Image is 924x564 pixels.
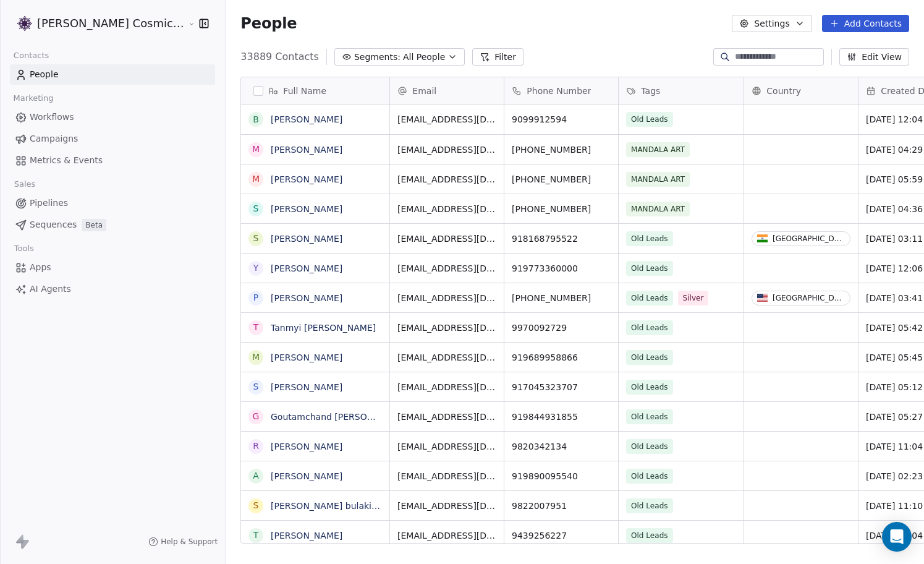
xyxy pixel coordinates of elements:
[271,442,342,451] a: [PERSON_NAME]
[397,113,496,126] span: [EMAIL_ADDRESS][DOMAIN_NAME]
[283,85,326,97] span: Full Name
[766,85,801,97] span: Country
[626,439,673,454] span: Old Leads
[253,410,260,423] div: G
[839,48,909,66] button: Edit View
[512,113,611,126] span: 9099912594
[253,499,259,512] div: S
[626,291,673,305] span: Old Leads
[241,105,390,544] div: grid
[512,233,611,245] span: 918168795522
[512,262,611,275] span: 919773360000
[253,321,259,334] div: T
[253,202,259,215] div: S
[271,501,461,511] a: [PERSON_NAME] bulakidas [PERSON_NAME]
[403,51,445,64] span: All People
[252,351,260,364] div: M
[626,409,673,424] span: Old Leads
[253,262,259,275] div: Y
[626,320,673,335] span: Old Leads
[512,173,611,186] span: [PHONE_NUMBER]
[626,380,673,395] span: Old Leads
[271,293,342,303] a: [PERSON_NAME]
[271,323,376,333] a: Tanmyi [PERSON_NAME]
[30,218,77,231] span: Sequences
[252,143,260,156] div: M
[271,471,342,481] a: [PERSON_NAME]
[773,234,845,243] div: [GEOGRAPHIC_DATA]
[390,77,504,104] div: Email
[271,352,342,362] a: [PERSON_NAME]
[354,51,401,64] span: Segments:
[397,351,496,364] span: [EMAIL_ADDRESS][DOMAIN_NAME]
[641,85,660,97] span: Tags
[10,64,215,85] a: People
[253,291,258,304] div: P
[512,143,611,156] span: [PHONE_NUMBER]
[37,15,185,32] span: [PERSON_NAME] Cosmic Academy LLP
[626,261,673,276] span: Old Leads
[8,46,54,65] span: Contacts
[253,529,259,542] div: T
[512,411,611,423] span: 919844931855
[10,257,215,278] a: Apps
[397,233,496,245] span: [EMAIL_ADDRESS][DOMAIN_NAME]
[240,14,297,33] span: People
[271,204,342,214] a: [PERSON_NAME]
[626,142,690,157] span: MANDALA ART
[744,77,858,104] div: Country
[10,129,215,149] a: Campaigns
[397,470,496,482] span: [EMAIL_ADDRESS][DOMAIN_NAME]
[9,175,41,194] span: Sales
[626,231,673,246] span: Old Leads
[512,351,611,364] span: 919689958866
[512,203,611,215] span: [PHONE_NUMBER]
[397,143,496,156] span: [EMAIL_ADDRESS][DOMAIN_NAME]
[271,263,342,273] a: [PERSON_NAME]
[626,112,673,127] span: Old Leads
[241,77,389,104] div: Full Name
[161,537,218,547] span: Help & Support
[527,85,591,97] span: Phone Number
[148,537,218,547] a: Help & Support
[271,382,342,392] a: [PERSON_NAME]
[626,202,690,216] span: MANDALA ART
[240,49,319,64] span: 33889 Contacts
[397,411,496,423] span: [EMAIL_ADDRESS][DOMAIN_NAME]
[397,173,496,186] span: [EMAIL_ADDRESS][DOMAIN_NAME]
[30,132,78,145] span: Campaigns
[252,173,260,186] div: M
[626,469,673,484] span: Old Leads
[732,15,812,32] button: Settings
[10,107,215,127] a: Workflows
[472,48,523,66] button: Filter
[30,261,51,274] span: Apps
[271,234,342,244] a: [PERSON_NAME]
[882,522,912,552] div: Open Intercom Messenger
[397,529,496,542] span: [EMAIL_ADDRESS][DOMAIN_NAME]
[412,85,436,97] span: Email
[8,89,59,108] span: Marketing
[17,16,32,31] img: Logo_Properly_Aligned.png
[271,114,342,124] a: [PERSON_NAME]
[10,279,215,299] a: AI Agents
[271,145,342,155] a: [PERSON_NAME]
[397,322,496,334] span: [EMAIL_ADDRESS][DOMAIN_NAME]
[82,219,106,231] span: Beta
[397,262,496,275] span: [EMAIL_ADDRESS][DOMAIN_NAME]
[512,470,611,482] span: 919890095540
[30,111,74,124] span: Workflows
[10,215,215,235] a: SequencesBeta
[512,322,611,334] span: 9970092729
[30,68,59,81] span: People
[512,381,611,393] span: 917045323707
[626,528,673,543] span: Old Leads
[271,531,342,540] a: [PERSON_NAME]
[512,440,611,453] span: 9820342134
[271,412,407,422] a: Goutamchand [PERSON_NAME]
[504,77,618,104] div: Phone Number
[253,232,259,245] div: S
[30,283,71,296] span: AI Agents
[397,381,496,393] span: [EMAIL_ADDRESS][DOMAIN_NAME]
[397,500,496,512] span: [EMAIL_ADDRESS][DOMAIN_NAME]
